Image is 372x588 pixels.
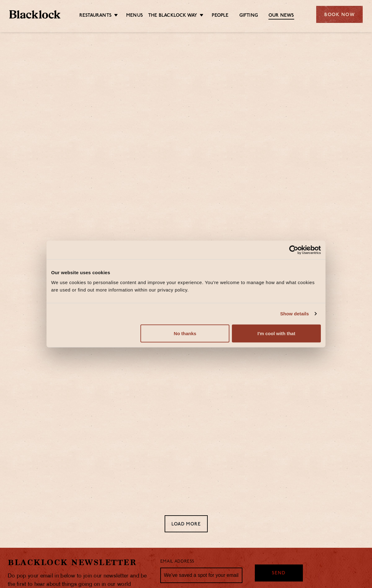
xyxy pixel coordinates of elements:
[8,557,151,568] h2: Blacklock Newsletter
[140,324,229,342] button: No thanks
[148,13,197,19] a: The Blacklock Way
[239,13,258,19] a: Gifting
[316,6,363,23] div: Book Now
[280,310,316,318] a: Show details
[79,13,112,19] a: Restaurants
[267,245,321,255] a: Usercentrics Cookiebot - opens in a new window
[268,13,294,19] a: Our News
[212,13,228,19] a: People
[272,570,286,577] span: Send
[232,324,321,342] button: I'm cool with that
[51,279,321,293] div: We use cookies to personalise content and improve your experience. You're welcome to manage how a...
[165,515,208,532] div: Load More
[126,13,143,19] a: Menus
[51,269,321,276] div: Our website uses cookies
[160,558,194,565] label: Email Address
[160,568,242,583] input: We’ve saved a spot for your email...
[9,10,60,19] img: BL_Textured_Logo-footer-cropped.svg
